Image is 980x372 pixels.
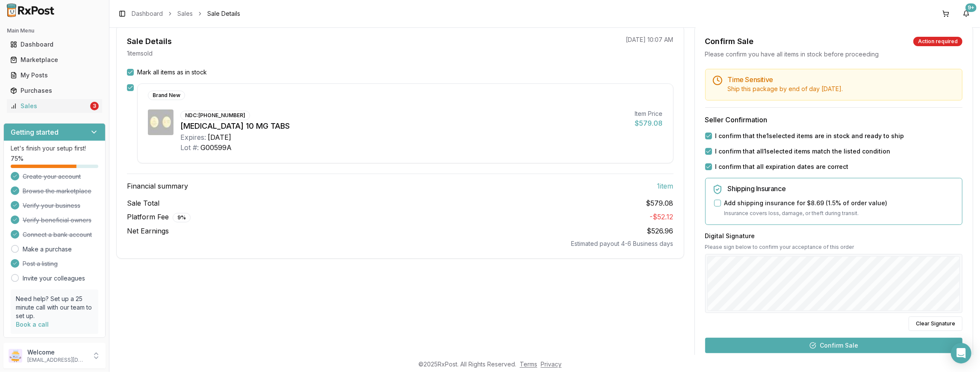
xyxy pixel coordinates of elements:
div: [MEDICAL_DATA] 10 MG TABS [180,120,628,132]
img: User avatar [9,349,22,363]
button: Support [3,338,106,353]
h5: Time Sensitive [728,76,955,83]
button: 9+ [959,7,973,21]
div: Lot #: [180,142,199,153]
div: Sales [10,102,88,110]
a: Make a purchase [23,245,72,254]
a: Sales [177,9,193,18]
span: Browse the marketplace [23,187,91,195]
a: Dashboard [132,9,163,18]
div: Purchases [10,86,99,95]
p: [DATE] 10:07 AM [626,35,674,44]
div: 9+ [965,3,977,12]
div: Confirm Sale [705,35,754,47]
a: Marketplace [7,52,102,68]
div: 3 [90,102,99,110]
div: Dashboard [10,40,99,49]
span: Ship this package by end of day [DATE] . [728,85,843,92]
span: Create your account [23,172,81,181]
button: Clear Signature [909,316,962,331]
a: Dashboard [7,37,102,52]
span: Financial summary [127,181,188,191]
button: Purchases [3,84,106,97]
a: Book a call [16,321,49,328]
div: My Posts [10,71,99,80]
span: Net Earnings [127,226,169,236]
p: 1 item sold [127,49,153,58]
a: My Posts [7,68,102,83]
span: Verify your business [23,201,80,210]
a: Terms [520,360,537,368]
a: Privacy [541,360,562,368]
div: Marketplace [10,56,99,64]
span: Post a listing [23,260,58,268]
a: Invite your colleagues [23,274,85,283]
span: 75 % [11,154,24,163]
label: I confirm that the 1 selected items are in stock and ready to ship [715,132,904,140]
img: RxPost Logo [3,3,58,17]
div: $579.08 [635,118,663,128]
span: Connect a bank account [23,230,92,239]
div: [DATE] [208,132,231,142]
span: Sale Total [127,198,159,208]
button: My Posts [3,68,106,82]
div: 9 % [173,213,191,222]
label: Add shipping insurance for $8.69 ( 1.5 % of order value) [724,199,888,207]
p: [EMAIL_ADDRESS][DOMAIN_NAME] [27,357,87,363]
span: - $52.12 [650,213,674,221]
label: Mark all items as in stock [137,68,207,77]
label: I confirm that all 1 selected items match the listed condition [715,147,891,156]
div: NDC: [PHONE_NUMBER] [180,111,250,120]
div: Item Price [635,109,663,118]
button: Dashboard [3,38,106,51]
p: Need help? Set up a 25 minute call with our team to set up. [16,295,93,320]
button: Marketplace [3,53,106,67]
label: I confirm that all expiration dates are correct [715,162,849,171]
div: Sale Details [127,35,172,47]
p: Let's finish your setup first! [11,144,98,153]
div: Brand New [148,91,185,100]
div: Open Intercom Messenger [951,343,971,363]
button: Sales3 [3,99,106,113]
span: $526.96 [647,227,674,235]
span: Sale Details [207,9,240,18]
div: Expires: [180,132,206,142]
h2: Main Menu [7,27,102,34]
span: Verify beneficial owners [23,216,91,224]
h3: Seller Confirmation [705,115,962,125]
p: Insurance covers loss, damage, or theft during transit. [724,209,955,218]
h5: Shipping Insurance [728,185,955,192]
h3: Getting started [11,127,59,137]
p: Please sign below to confirm your acceptance of this order [705,244,962,251]
span: 1 item [657,181,674,191]
div: Estimated payout 4-6 Business days [127,239,674,248]
span: $579.08 [646,198,674,208]
span: Platform Fee [127,212,191,222]
img: Jardiance 10 MG TABS [148,109,174,135]
a: Purchases [7,83,102,98]
div: Please confirm you have all items in stock before proceeding [705,50,962,59]
div: G00599A [200,142,232,153]
a: Sales3 [7,98,102,114]
button: Confirm Sale [705,338,962,353]
div: Action required [913,37,962,46]
h3: Digital Signature [705,232,962,240]
p: Welcome [27,348,87,357]
nav: breadcrumb [132,9,240,18]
